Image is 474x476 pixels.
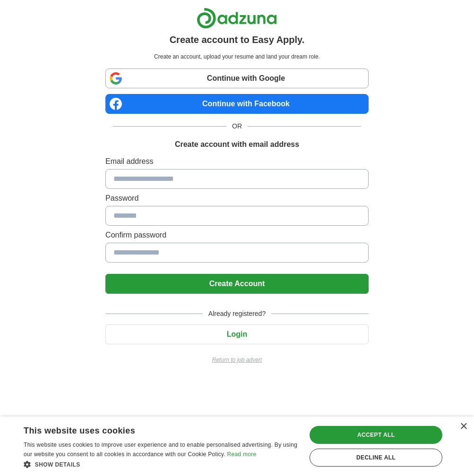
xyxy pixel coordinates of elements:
[310,426,442,444] div: Accept all
[105,356,369,364] a: Return to job advert
[24,459,298,469] div: Show details
[175,139,299,150] h1: Create account with email address
[105,274,369,294] button: Create Account
[35,461,80,468] span: Show details
[227,451,256,458] a: Read more, opens a new window
[170,33,305,47] h1: Create account to Easy Apply.
[460,423,467,430] div: Close
[105,193,369,204] label: Password
[105,68,369,88] a: Continue with Google
[197,8,277,29] img: Adzuna logo
[203,309,271,319] span: Already registered?
[24,442,297,458] span: This website uses cookies to improve user experience and to enable personalised advertising. By u...
[105,324,369,344] button: Login
[105,330,369,338] a: Login
[105,156,369,167] label: Email address
[105,94,369,114] a: Continue with Facebook
[310,449,442,467] div: Decline all
[226,121,248,131] span: OR
[24,422,274,436] div: This website uses cookies
[105,229,369,241] label: Confirm password
[107,52,367,61] p: Create an account, upload your resume and land your dream role.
